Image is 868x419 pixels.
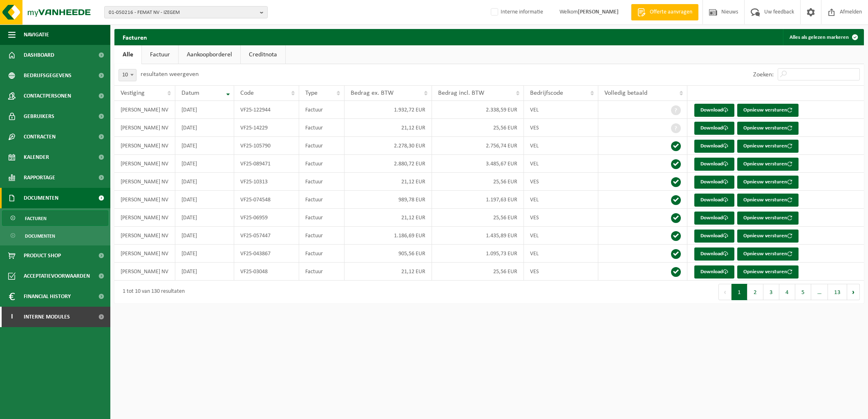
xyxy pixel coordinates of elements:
[299,173,345,191] td: Factuur
[24,86,71,106] span: Contactpersonen
[175,263,234,281] td: [DATE]
[175,227,234,245] td: [DATE]
[175,191,234,209] td: [DATE]
[432,263,524,281] td: 25,56 EUR
[24,25,49,45] span: Navigatie
[175,245,234,263] td: [DATE]
[737,158,799,171] button: Opnieuw versturen
[753,71,774,78] label: Zoeken:
[24,65,72,86] span: Bedrijfsgegevens
[432,137,524,155] td: 2.756,74 EUR
[847,284,860,300] button: Next
[104,6,268,18] button: 01-050216 - FEMAT NV - IZEGEM
[432,173,524,191] td: 25,56 EUR
[175,209,234,227] td: [DATE]
[119,69,136,81] span: 10
[578,9,619,15] strong: [PERSON_NAME]
[432,155,524,173] td: 3.485,67 EUR
[305,90,318,96] span: Type
[234,191,299,209] td: VF25-074548
[142,45,178,64] a: Factuur
[694,176,734,189] a: Download
[240,90,254,96] span: Code
[24,106,54,127] span: Gebruikers
[345,245,432,263] td: 905,56 EUR
[345,191,432,209] td: 989,78 EUR
[737,230,799,243] button: Opnieuw versturen
[345,119,432,137] td: 21,12 EUR
[114,245,175,263] td: [PERSON_NAME] NV
[121,90,145,96] span: Vestiging
[432,119,524,137] td: 25,56 EUR
[737,265,799,279] button: Opnieuw versturen
[234,119,299,137] td: VF25-14229
[345,263,432,281] td: 21,12 EUR
[175,137,234,155] td: [DATE]
[234,209,299,227] td: VF25-06959
[24,266,90,286] span: Acceptatievoorwaarden
[24,307,70,327] span: Interne modules
[2,210,108,226] a: Facturen
[737,212,799,225] button: Opnieuw versturen
[432,191,524,209] td: 1.197,63 EUR
[299,245,345,263] td: Factuur
[175,155,234,173] td: [DATE]
[524,173,598,191] td: VES
[175,173,234,191] td: [DATE]
[763,284,779,300] button: 3
[694,158,734,171] a: Download
[737,140,799,153] button: Opnieuw versturen
[24,188,58,208] span: Documenten
[345,155,432,173] td: 2.880,72 EUR
[737,104,799,117] button: Opnieuw versturen
[299,263,345,281] td: Factuur
[24,286,71,307] span: Financial History
[141,71,199,78] label: resultaten weergeven
[299,101,345,119] td: Factuur
[234,263,299,281] td: VF25-03048
[175,101,234,119] td: [DATE]
[234,155,299,173] td: VF25-089471
[181,90,199,96] span: Datum
[179,45,240,64] a: Aankoopborderel
[432,227,524,245] td: 1.435,89 EUR
[299,227,345,245] td: Factuur
[24,245,61,266] span: Product Shop
[24,167,55,188] span: Rapportage
[530,90,563,96] span: Bedrijfscode
[234,245,299,263] td: VF25-043867
[345,209,432,227] td: 21,12 EUR
[351,90,394,96] span: Bedrag ex. BTW
[432,245,524,263] td: 1.095,73 EUR
[524,209,598,227] td: VES
[828,284,847,300] button: 13
[175,119,234,137] td: [DATE]
[114,155,175,173] td: [PERSON_NAME] NV
[234,227,299,245] td: VF25-057447
[795,284,811,300] button: 5
[119,69,136,81] span: 10
[524,155,598,173] td: VEL
[25,228,55,244] span: Documenten
[24,45,54,65] span: Dashboard
[524,245,598,263] td: VEL
[114,209,175,227] td: [PERSON_NAME] NV
[24,127,56,147] span: Contracten
[109,7,257,19] span: 01-050216 - FEMAT NV - IZEGEM
[524,227,598,245] td: VEL
[114,263,175,281] td: [PERSON_NAME] NV
[648,8,694,16] span: Offerte aanvragen
[694,140,734,153] a: Download
[25,211,47,226] span: Facturen
[119,285,185,299] div: 1 tot 10 van 130 resultaten
[694,122,734,135] a: Download
[524,263,598,281] td: VES
[432,209,524,227] td: 25,56 EUR
[299,155,345,173] td: Factuur
[438,90,484,96] span: Bedrag incl. BTW
[747,284,763,300] button: 2
[737,122,799,135] button: Opnieuw versturen
[345,173,432,191] td: 21,12 EUR
[345,101,432,119] td: 1.932,72 EUR
[114,227,175,245] td: [PERSON_NAME] NV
